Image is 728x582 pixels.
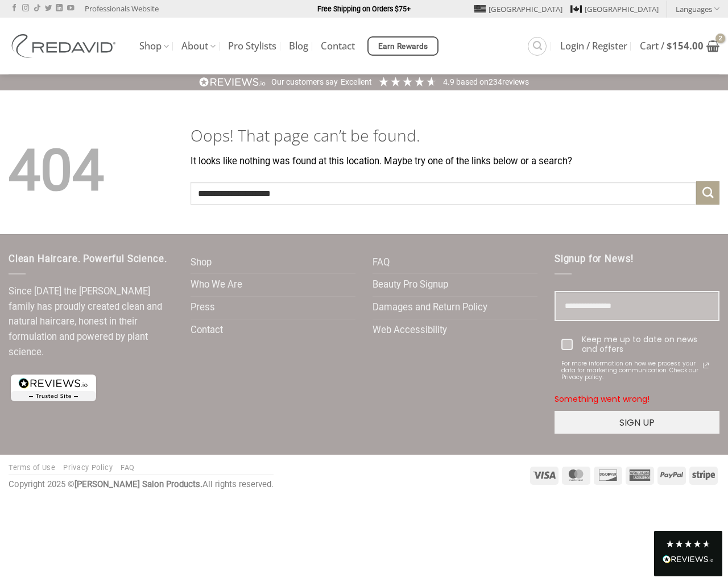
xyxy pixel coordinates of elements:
a: Contact [321,36,355,56]
div: Excellent [341,77,372,88]
strong: [PERSON_NAME] Salon Products. [75,479,202,489]
a: Follow on YouTube [67,5,74,13]
span: Signup for News! [555,253,634,264]
div: 4.91 Stars [378,76,437,88]
a: FAQ [373,252,390,274]
a: Earn Rewards [367,36,439,56]
a: [GEOGRAPHIC_DATA] [474,1,562,18]
a: FAQ [121,463,135,472]
div: Something went wrong! [555,388,719,411]
a: Languages [676,1,719,17]
div: Read All Reviews [654,531,722,576]
a: Blog [289,36,308,56]
div: Copyright 2025 © All rights reserved. [9,478,274,492]
a: View cart [640,34,719,59]
a: Shop [191,252,212,274]
span: Based on [456,77,489,86]
a: Follow on Facebook [11,5,18,13]
a: [GEOGRAPHIC_DATA] [570,1,659,18]
svg: link icon [699,359,713,372]
div: Payment icons [528,465,719,485]
span: 404 [9,137,104,203]
span: Clean Haircare. Powerful Science. [9,253,167,264]
button: Submit [696,181,719,205]
span: For more information on how we process your data for marketing communication. Check our Privacy p... [561,360,699,381]
a: Web Accessibility [373,319,447,342]
a: About [181,35,216,57]
a: Damages and Return Policy [373,297,487,319]
span: Login / Register [560,41,627,51]
span: reviews [502,77,529,86]
a: Follow on Instagram [22,5,29,13]
a: Read our Privacy Policy [699,359,713,372]
a: Press [191,297,215,319]
span: 234 [489,77,502,86]
a: Privacy Policy [63,463,113,472]
img: REVIEWS.io [199,77,266,88]
span: Earn Rewards [378,40,428,53]
a: Follow on Twitter [45,5,52,13]
span: 4.9 [443,77,456,86]
input: Email field [555,291,719,321]
div: Keep me up to date on news and offers [582,335,713,354]
a: Follow on TikTok [34,5,40,13]
a: Terms of Use [9,463,56,472]
strong: Free Shipping on Orders $75+ [317,5,411,13]
div: Read All Reviews [663,553,714,568]
span: $ [667,39,672,52]
img: REDAVID Salon Products | United States [9,34,122,58]
bdi: 154.00 [667,39,704,52]
a: Follow on LinkedIn [56,5,63,13]
p: It looks like nothing was found at this location. Maybe try one of the links below or a search? [191,154,719,169]
div: 4.8 Stars [665,539,711,548]
a: Contact [191,319,223,342]
a: Pro Stylists [228,36,276,56]
img: reviews-trust-logo-1.png [9,372,98,404]
div: Our customers say [271,77,338,88]
a: Beauty Pro Signup [373,274,448,296]
a: Shop [139,35,169,57]
p: Since [DATE] the [PERSON_NAME] family has proudly created clean and natural haircare, honest in t... [9,284,173,360]
a: Who We Are [191,274,242,296]
button: SIGN UP [555,411,719,434]
span: Cart / [640,41,704,51]
a: Search [528,37,547,56]
img: REVIEWS.io [663,555,714,563]
h1: Oops! That page can’t be found. [191,125,719,146]
a: Login / Register [560,36,627,56]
